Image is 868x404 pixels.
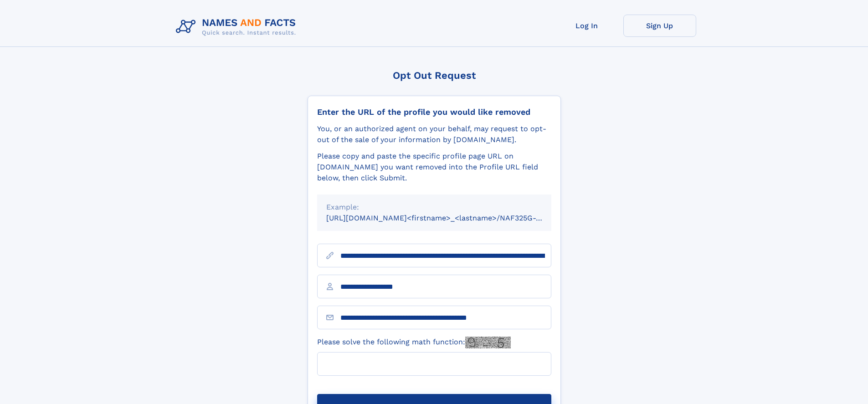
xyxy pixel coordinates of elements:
[317,107,551,117] div: Enter the URL of the profile you would like removed
[172,15,303,39] img: Logo Names and Facts
[317,151,551,184] div: Please copy and paste the specific profile page URL on [DOMAIN_NAME] you want removed into the Pr...
[317,123,551,145] div: You, or an authorized agent on your behalf, may request to opt-out of the sale of your informatio...
[623,15,696,37] a: Sign Up
[317,337,511,348] label: Please solve the following math function:
[326,202,542,213] div: Example:
[308,70,561,81] div: Opt Out Request
[550,15,623,37] a: Log In
[326,214,569,222] small: [URL][DOMAIN_NAME]<firstname>_<lastname>/NAF325G-xxxxxxxx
